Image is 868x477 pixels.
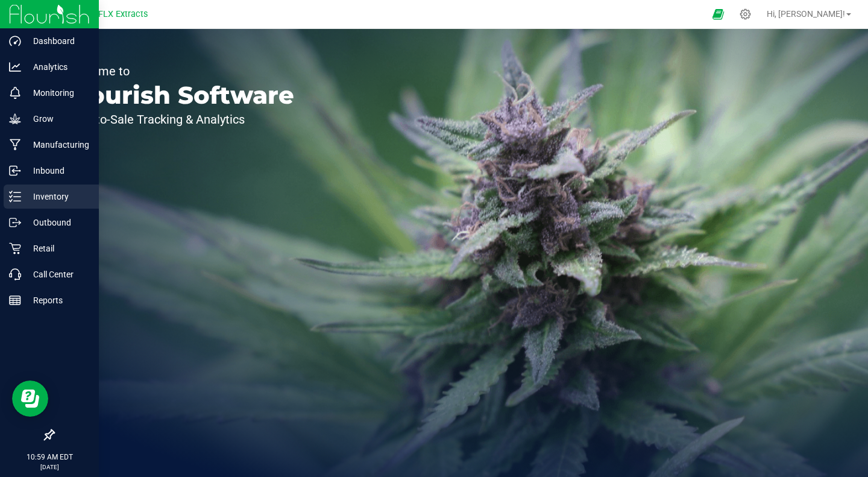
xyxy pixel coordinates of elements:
[9,61,21,73] inline-svg: Analytics
[738,8,753,20] div: Manage settings
[9,139,21,151] inline-svg: Manufacturing
[9,87,21,99] inline-svg: Monitoring
[9,294,21,306] inline-svg: Reports
[21,137,93,152] p: Manufacturing
[9,113,21,125] inline-svg: Grow
[21,293,93,308] p: Reports
[9,216,21,229] inline-svg: Outbound
[98,9,148,19] span: FLX Extracts
[5,463,93,472] p: [DATE]
[21,86,93,100] p: Monitoring
[21,267,93,282] p: Call Center
[9,191,21,203] inline-svg: Inventory
[21,112,93,126] p: Grow
[21,189,93,204] p: Inventory
[21,34,93,48] p: Dashboard
[705,2,732,26] span: Open Ecommerce Menu
[9,268,21,280] inline-svg: Call Center
[5,452,93,463] p: 10:59 AM EDT
[9,242,21,254] inline-svg: Retail
[767,9,845,19] span: Hi, [PERSON_NAME]!
[21,241,93,256] p: Retail
[21,163,93,178] p: Inbound
[65,65,294,77] p: Welcome to
[12,381,48,417] iframe: Resource center
[21,60,93,74] p: Analytics
[21,215,93,230] p: Outbound
[65,113,294,125] p: Seed-to-Sale Tracking & Analytics
[65,83,294,107] p: Flourish Software
[9,35,21,47] inline-svg: Dashboard
[9,165,21,177] inline-svg: Inbound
